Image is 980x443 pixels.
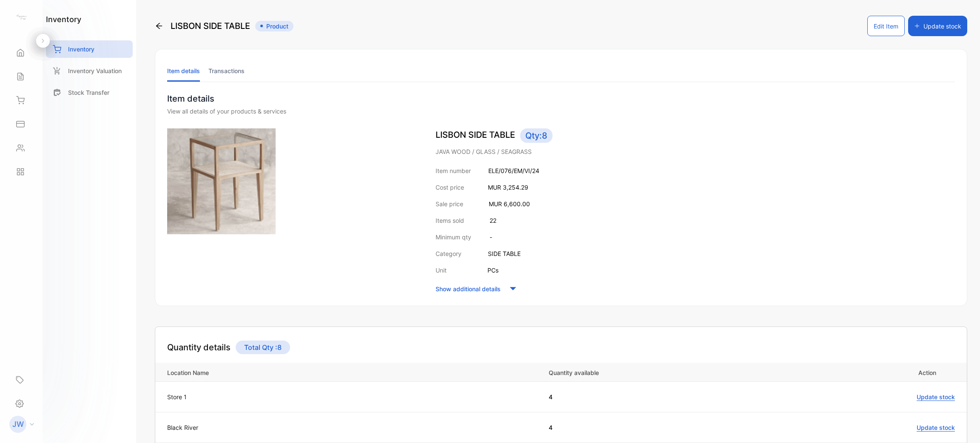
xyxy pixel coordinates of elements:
li: Item details [167,60,200,82]
p: Total Qty : 8 [236,341,290,354]
p: Location Name [167,367,540,377]
p: SIDE TABLE [488,249,521,258]
div: View all details of your products & services [167,107,955,116]
p: Quantity available [549,367,769,377]
p: Sale price [436,199,463,208]
p: Category [436,249,462,258]
a: Stock Transfer [46,84,133,101]
p: JAVA WOOD / GLASS / SEAGRASS [436,147,955,156]
p: LISBON SIDE TABLE [436,128,955,143]
img: logo [15,11,28,24]
button: Edit Item [867,16,905,36]
span: Qty: 8 [520,128,553,143]
p: Stock Transfer [68,88,109,97]
p: Inventory Valuation [68,66,122,75]
span: Update stock [917,424,955,432]
p: Inventory [68,45,94,54]
p: 4 [549,392,769,401]
p: Items sold [436,216,464,225]
a: Inventory Valuation [46,62,133,80]
p: ELE/076/EM/VI/24 [488,166,539,175]
p: - [490,233,492,241]
span: Product [255,21,293,31]
span: MUR 6,600.00 [489,200,530,207]
div: LISBON SIDE TABLE [155,16,293,36]
p: Black River [167,423,198,432]
p: Cost price [436,183,464,192]
a: Inventory [46,40,133,58]
iframe: LiveChat chat widget [944,407,980,443]
p: Minimum qty [436,233,471,241]
li: Transactions [208,60,245,82]
p: Item details [167,92,955,105]
p: Unit [436,266,447,275]
img: item [167,128,276,234]
p: JW [12,419,24,430]
span: Update stock [917,393,955,401]
p: Store 1 [167,392,187,401]
p: 4 [549,423,769,432]
p: Show additional details [436,284,501,293]
span: MUR 3,254.29 [488,184,528,191]
h4: Quantity details [167,341,231,354]
p: Item number [436,166,471,175]
button: Update stock [908,16,967,36]
p: PCs [487,266,499,275]
h1: inventory [46,14,81,25]
p: Action [781,367,936,377]
p: 22 [490,216,496,225]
